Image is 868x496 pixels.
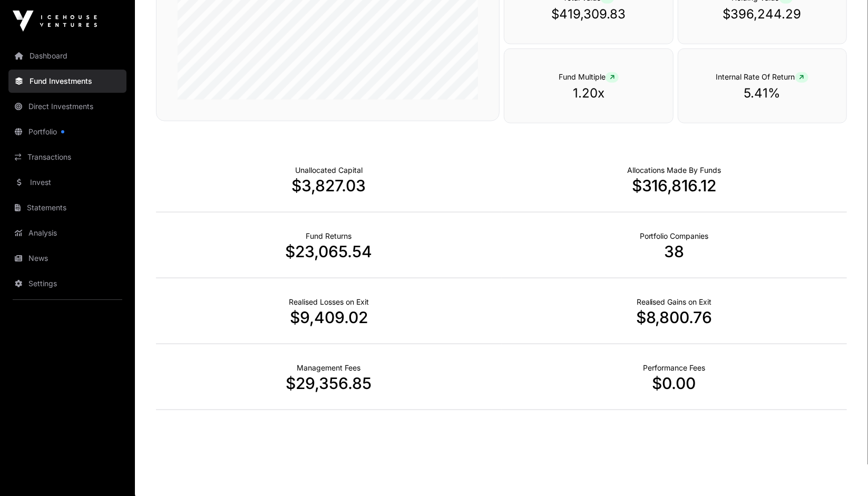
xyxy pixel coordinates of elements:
p: $8,800.76 [502,308,847,327]
a: Dashboard [8,44,126,67]
a: Transactions [8,145,126,169]
p: $0.00 [502,374,847,393]
p: Cash not yet allocated [295,165,363,176]
span: Fund Multiple [559,72,619,81]
p: Capital Deployed Into Companies [627,165,721,176]
p: $3,827.03 [156,176,502,195]
p: Net Realised on Negative Exits [289,297,369,307]
img: Icehouse Ventures Logo [13,11,97,32]
p: Fund Management Fees incurred to date [297,363,360,373]
a: Direct Investments [8,95,126,118]
p: 1.20x [525,85,652,102]
p: 38 [502,242,847,261]
p: $419,309.83 [525,6,652,23]
p: $23,065.54 [156,242,502,261]
a: Portfolio [8,120,126,143]
a: Invest [8,171,126,194]
p: 5.41% [699,85,826,102]
p: $396,244.29 [699,6,826,23]
a: Fund Investments [8,70,126,93]
a: Settings [8,272,126,295]
a: Statements [8,196,126,219]
p: $9,409.02 [156,308,502,327]
p: $316,816.12 [502,176,847,195]
p: Realised Returns from Funds [306,231,352,241]
p: $29,356.85 [156,374,502,393]
p: Net Realised on Positive Exits [637,297,712,307]
p: Number of Companies Deployed Into [640,231,709,241]
span: Internal Rate Of Return [716,72,808,81]
a: Analysis [8,221,126,245]
iframe: Chat Widget [815,445,868,496]
p: Fund Performance Fees (Carry) incurred to date [643,363,705,373]
a: News [8,247,126,270]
